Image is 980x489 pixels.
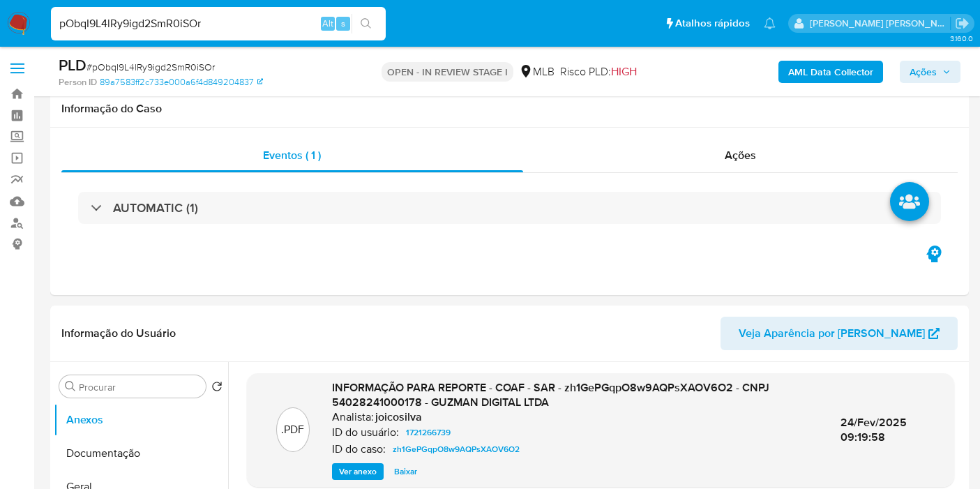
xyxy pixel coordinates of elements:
[281,422,304,437] p: .PDF
[810,17,951,30] p: leticia.merlin@mercadolivre.com
[721,317,958,350] button: Veja Aparência por [PERSON_NAME]
[382,62,513,82] p: OPEN - IN REVIEW STAGE I
[393,441,520,458] span: zh1GePGqpO8w9AQPsXAOV6O2
[352,14,380,33] button: search-icon
[51,15,386,33] input: Pesquise usuários ou casos...
[725,147,756,163] span: Ações
[332,426,399,439] p: ID do usuário:
[375,410,422,424] h6: joicosilva
[910,61,937,83] span: Ações
[86,60,215,74] span: # pObqI9L4lRy9igd2SmR0iSOr
[739,317,925,350] span: Veja Aparência por [PERSON_NAME]
[400,424,456,441] a: 1721266739
[332,442,386,456] p: ID do caso:
[519,64,555,80] div: MLB
[341,17,345,30] span: s
[54,403,228,437] button: Anexos
[387,463,424,480] button: Baixar
[78,192,941,224] div: AUTOMATIC (1)
[100,76,263,89] a: 89a7583ff2c733e000a6f4d849204837
[675,16,750,31] span: Atalhos rápidos
[211,381,223,396] button: Retornar ao pedido padrão
[59,76,97,89] b: Person ID
[955,16,970,31] a: Sair
[113,200,198,216] h3: AUTOMATIC (1)
[54,437,228,470] button: Documentação
[332,379,769,411] span: INFORMAÇÃO PARA REPORTE - COAF - SAR - zh1GePGqpO8w9AQPsXAOV6O2 - CNPJ 54028241000178 - GUZMAN DI...
[263,147,321,163] span: Eventos ( 1 )
[339,465,377,479] span: Ver anexo
[611,63,637,80] span: HIGH
[840,414,907,446] span: 24/Fev/2025 09:19:58
[778,61,883,83] button: AML Data Collector
[560,64,637,80] span: Risco PLD:
[65,381,76,392] button: Procurar
[61,326,176,340] h1: Informação do Usuário
[394,465,417,479] span: Baixar
[900,61,960,83] button: Ações
[59,54,86,76] b: PLD
[764,17,776,29] a: Notificações
[332,463,384,480] button: Ver anexo
[322,17,333,30] span: Alt
[387,441,525,458] a: zh1GePGqpO8w9AQPsXAOV6O2
[406,424,451,441] span: 1721266739
[61,102,958,116] h1: Informação do Caso
[788,61,873,83] b: AML Data Collector
[79,381,200,393] input: Procurar
[332,410,374,424] p: Analista:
